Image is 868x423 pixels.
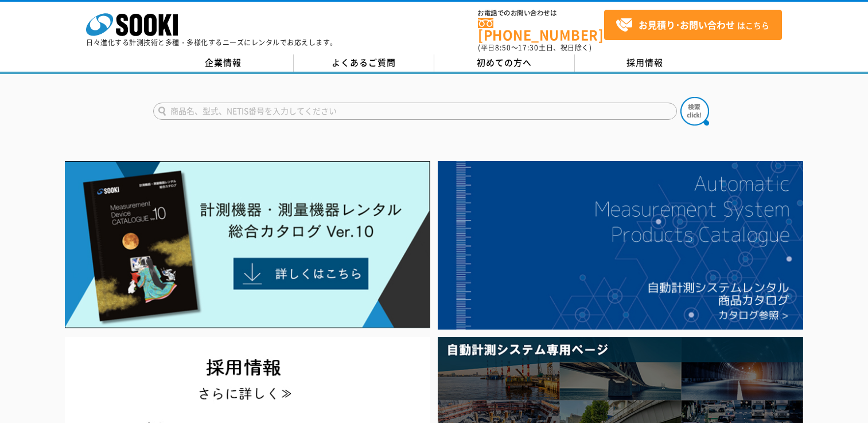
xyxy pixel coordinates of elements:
[294,54,434,72] a: よくあるご質問
[495,42,511,53] span: 8:50
[153,54,294,72] a: 企業情報
[639,18,735,32] strong: お見積り･お問い合わせ
[478,10,604,17] span: お電話でのお問い合わせは
[86,39,337,46] p: 日々進化する計測技術と多種・多様化するニーズにレンタルでお応えします。
[434,54,575,72] a: 初めての方へ
[478,42,591,53] span: (平日 ～ 土日、祝日除く)
[438,161,803,330] img: 自動計測システムカタログ
[604,10,782,40] a: お見積り･お問い合わせはこちら
[518,42,539,53] span: 17:30
[65,161,430,328] img: Catalog Ver10
[153,103,677,120] input: 商品名、型式、NETIS番号を入力してください
[477,56,532,69] span: 初めての方へ
[478,18,604,41] a: [PHONE_NUMBER]
[680,97,709,126] img: btn_search.png
[575,54,715,72] a: 採用情報
[616,17,769,34] span: はこちら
